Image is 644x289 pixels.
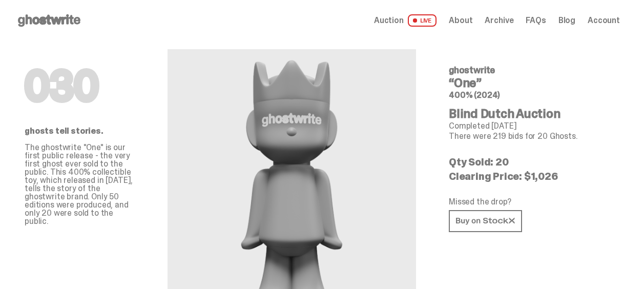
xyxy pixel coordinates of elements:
[449,171,612,181] p: Clearing Price: $1,026
[449,90,500,100] span: 400% (2024)
[449,132,612,140] p: There were 219 bids for 20 Ghosts.
[25,143,135,225] p: The ghostwrite "One" is our first public release - the very first ghost ever sold to the public. ...
[449,108,612,120] h4: Blind Dutch Auction
[485,16,513,25] a: Archive
[374,16,404,25] span: Auction
[526,16,546,25] a: FAQs
[558,16,575,25] a: Blog
[25,66,135,107] h1: 030
[449,157,612,167] p: Qty Sold: 20
[588,16,620,25] a: Account
[408,14,437,27] span: LIVE
[449,16,472,25] a: About
[449,77,612,89] h4: “One”
[449,122,612,130] p: Completed [DATE]
[449,64,495,76] span: ghostwrite
[25,127,135,135] p: ghosts tell stories.
[374,14,437,27] a: Auction LIVE
[449,198,612,206] p: Missed the drop?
